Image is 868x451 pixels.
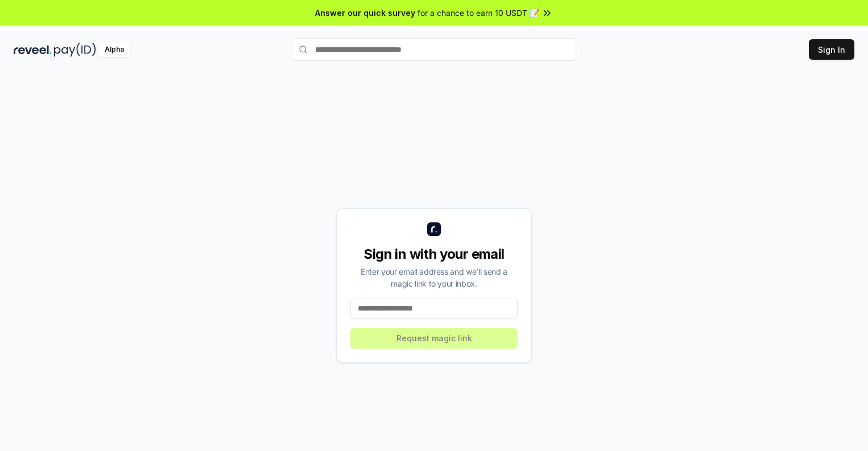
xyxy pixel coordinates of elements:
[98,43,130,57] div: Alpha
[315,7,415,19] span: Answer our quick survey
[809,39,854,60] button: Sign In
[418,7,539,19] span: for a chance to earn 10 USDT 📝
[350,245,518,263] div: Sign in with your email
[427,222,441,236] img: logo_small
[14,43,52,57] img: reveel_dark
[54,43,96,57] img: pay_id
[350,266,518,289] div: Enter your email address and we’ll send a magic link to your inbox.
